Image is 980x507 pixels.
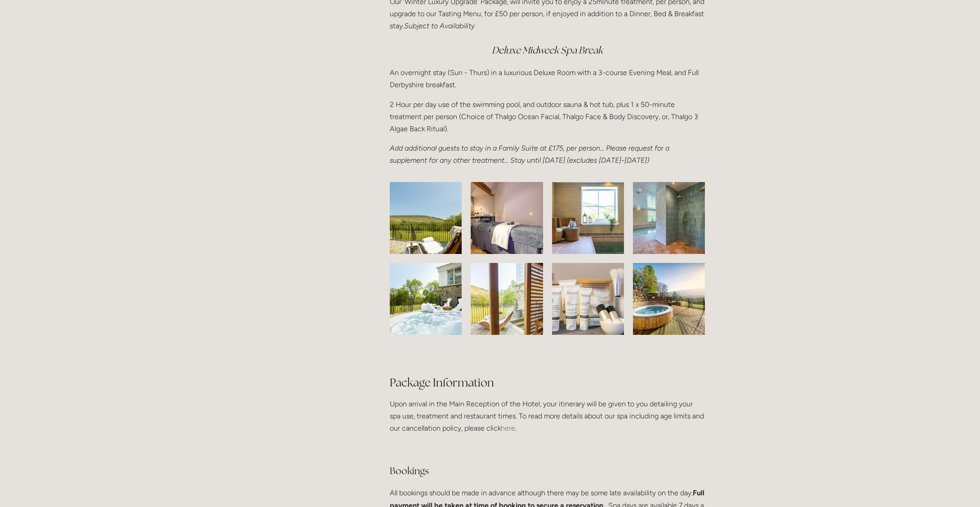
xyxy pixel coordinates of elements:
h3: Bookings [390,444,705,480]
em: Add additional guests to stay in a Family Suite at £175, per person… Please request for a supplem... [390,144,671,165]
h2: Package Information [390,359,705,391]
img: View of the outdoor hot tub at Losehill House Hotel and Spa [372,263,480,335]
img: View of the indoor swimming pool at Losehill House Hotel and Spa [619,182,718,254]
img: View of the outdoor jacuzzi at Losehill House Hotel and Spa [621,263,717,335]
p: An overnight stay (Sun - Thurs) in a luxurious Deluxe Room with a 3-course Evening Meal, and Full... [390,67,705,91]
em: Deluxe Midweek Spa Break [492,44,603,56]
a: here [501,424,515,432]
img: Face and hand creams available at Losehill House Hotel and Spa [527,263,648,335]
em: Subject to Availability [404,22,475,30]
p: Upon arrival in the Main Reception of the Hotel, your itinerary will be given to you detailing yo... [390,398,705,435]
img: champagne bottle and relaxing chair with a view of the Peak District, Losehill House Hotel and Spa [369,182,482,254]
p: 2 Hour per day use of the swimming pool, and outdoor sauna & hot tub, plus 1 x 50-minute treatmen... [390,98,705,135]
img: View of the indoor pool at Losehill House Hotel and Spa [534,182,641,254]
img: View of the Peak District from inside a room at Losehill House Hotel and Spa [441,263,572,335]
img: Losehil House Hotel and Spa Room view [454,182,559,254]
